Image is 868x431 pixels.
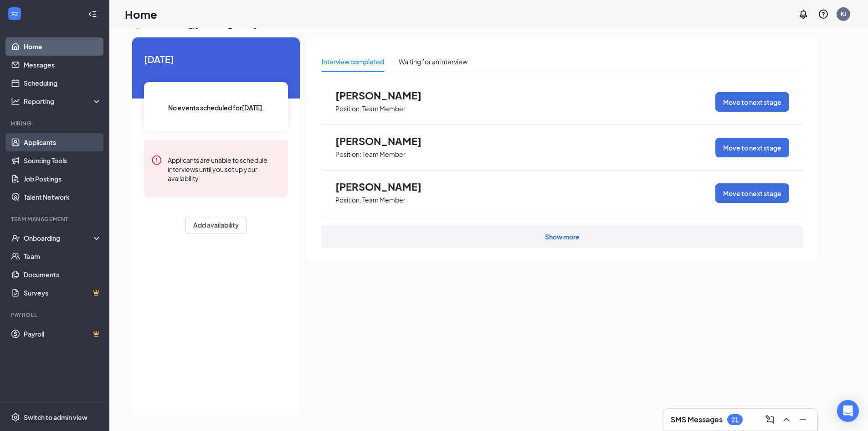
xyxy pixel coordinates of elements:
[362,104,406,113] p: Team Member
[24,37,102,56] a: Home
[837,400,859,422] div: Open Intercom Messenger
[335,196,361,204] p: Position:
[798,9,809,20] svg: Notifications
[335,150,361,159] p: Position:
[11,413,20,422] svg: Settings
[144,52,288,66] span: [DATE]
[335,135,436,147] span: [PERSON_NAME]
[11,97,20,106] svg: Analysis
[24,265,102,284] a: Documents
[24,234,94,243] div: Onboarding
[11,119,100,127] div: Hiring
[796,412,810,427] button: Minimize
[335,181,436,192] span: [PERSON_NAME]
[362,150,406,159] p: Team Member
[24,97,102,106] div: Reporting
[763,412,777,427] button: ComposeMessage
[24,56,102,74] a: Messages
[168,155,281,183] div: Applicants are unable to schedule interviews until you set up your availability.
[125,6,157,22] h1: Home
[24,151,102,170] a: Sourcing Tools
[715,183,789,203] button: Move to next stage
[88,10,97,19] svg: Collapse
[715,92,789,112] button: Move to next stage
[779,412,794,427] button: ChevronUp
[151,155,162,166] svg: Error
[11,311,100,319] div: Payroll
[545,232,580,241] div: Show more
[11,234,20,243] svg: UserCheck
[797,414,808,425] svg: Minimize
[24,74,102,92] a: Scheduling
[841,10,847,18] div: KJ
[185,216,247,234] button: Add availability
[11,215,100,223] div: Team Management
[24,413,87,422] div: Switch to admin view
[781,414,792,425] svg: ChevronUp
[24,170,102,188] a: Job Postings
[322,57,384,67] div: Interview completed
[765,414,776,425] svg: ComposeMessage
[24,188,102,206] a: Talent Network
[671,415,723,425] h3: SMS Messages
[731,416,739,424] div: 21
[168,103,264,113] span: No events scheduled for [DATE] .
[362,196,406,204] p: Team Member
[24,133,102,151] a: Applicants
[335,89,436,101] span: [PERSON_NAME]
[399,57,467,67] div: Waiting for an interview
[24,247,102,265] a: Team
[10,9,19,18] svg: WorkstreamLogo
[818,9,829,20] svg: QuestionInfo
[335,104,361,113] p: Position:
[24,325,102,343] a: PayrollCrown
[24,284,102,302] a: SurveysCrown
[715,138,789,157] button: Move to next stage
